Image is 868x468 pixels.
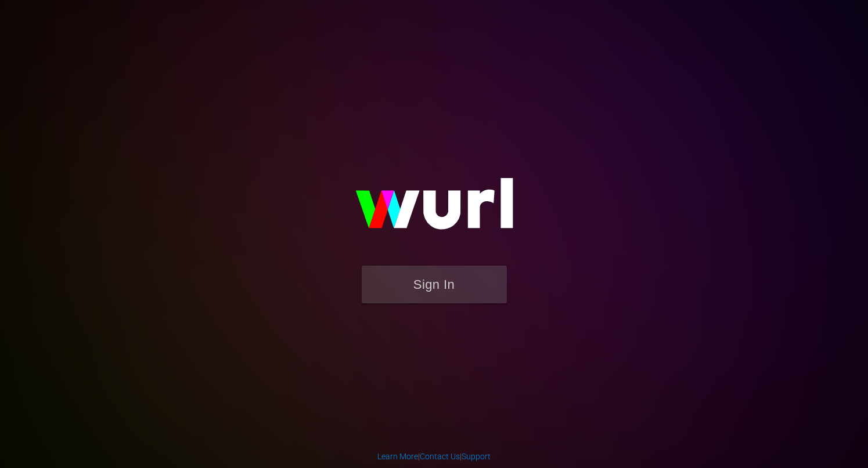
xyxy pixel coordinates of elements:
[318,153,550,266] img: wurl-logo-on-black-223613ac3d8ba8fe6dc639794a292ebdb59501304c7dfd60c99c58986ef67473.svg
[377,451,491,462] div: | |
[362,266,507,303] button: Sign In
[420,452,460,461] a: Contact Us
[377,452,418,461] a: Learn More
[462,452,491,461] a: Support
